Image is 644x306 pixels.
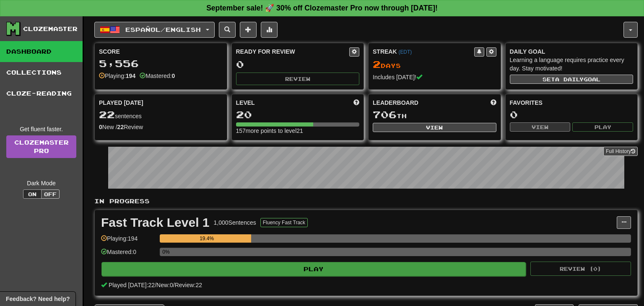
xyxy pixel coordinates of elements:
a: (EDT) [398,49,412,55]
button: Full History [603,147,638,156]
span: Review: 22 [175,282,202,288]
span: / [155,282,156,288]
span: Leaderboard [373,99,418,107]
span: This week in points, UTC [491,99,496,107]
div: 1,000 Sentences [214,218,256,227]
span: Level [236,99,255,107]
div: Daily Goal [510,47,634,56]
a: ClozemasterPro [6,135,76,158]
div: Streak [373,47,474,56]
span: New: 0 [156,282,173,288]
button: Review [236,73,360,85]
strong: 0 [99,124,102,130]
div: Includes [DATE]! [373,73,496,81]
button: Review (0) [530,262,631,276]
button: Search sentences [219,22,236,38]
button: Play [101,262,526,276]
strong: September sale! 🚀 30% off Clozemaster Pro now through [DATE]! [206,4,438,12]
button: Seta dailygoal [510,75,634,84]
button: Off [41,189,60,199]
div: Playing: 194 [101,234,156,248]
span: Score more points to level up [353,99,359,107]
div: 19.4% [162,234,251,243]
div: th [373,109,496,120]
div: Fast Track Level 1 [101,216,210,229]
span: Played [DATE]: 22 [109,282,155,288]
span: 706 [373,109,397,120]
button: On [23,189,42,199]
span: 2 [373,58,381,70]
button: View [510,122,571,132]
span: a daily [555,76,584,82]
div: Dark Mode [6,179,76,187]
div: Mastered: 0 [101,248,156,262]
div: Ready for Review [236,47,350,56]
div: 157 more points to level 21 [236,127,360,135]
div: sentences [99,109,223,120]
button: Fluency Fast Track [260,218,308,227]
span: Open feedback widget [6,295,70,303]
span: Played [DATE] [99,99,143,107]
div: Clozemaster [23,25,78,33]
span: 22 [99,109,115,120]
button: Español/English [94,22,215,38]
strong: 194 [126,73,135,79]
div: 20 [236,109,360,120]
div: 5,556 [99,58,223,69]
button: More stats [261,22,278,38]
button: Play [572,122,633,132]
button: View [373,123,496,132]
div: Day s [373,59,496,70]
button: Add sentence to collection [240,22,257,38]
div: Learning a language requires practice every day. Stay motivated! [510,56,634,73]
strong: 22 [117,124,124,130]
div: Mastered: [140,72,175,80]
div: Favorites [510,99,634,107]
span: / [173,282,175,288]
div: New / Review [99,123,223,131]
div: 0 [236,59,360,70]
div: Get fluent faster. [6,125,76,133]
p: In Progress [94,197,638,205]
span: Español / English [125,26,201,33]
strong: 0 [171,73,175,79]
div: Playing: [99,72,135,80]
div: 0 [510,109,634,120]
div: Score [99,47,223,56]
